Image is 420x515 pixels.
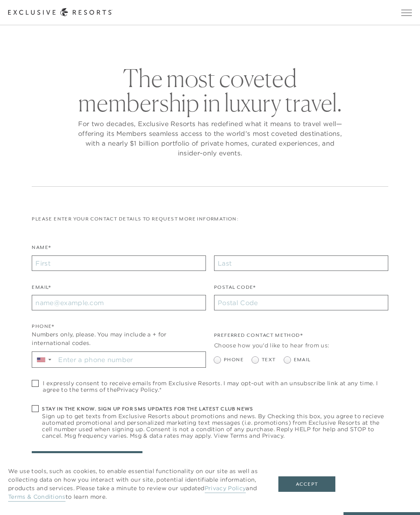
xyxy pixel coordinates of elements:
[214,341,388,350] div: Choose how you'd like to hear from us:
[8,467,262,501] p: We use tools, such as cookies, to enable essential functionality on our site as well as collectin...
[76,66,344,115] h2: The most coveted membership in luxury travel.
[224,356,244,364] span: Phone
[32,255,206,271] input: First
[294,356,311,364] span: Email
[42,413,388,439] span: Sign up to get texts from Exclusive Resorts about promotions and news. By Checking this box, you ...
[43,380,388,393] span: I expressly consent to receive emails from Exclusive Resorts. I may opt-out with an unsubscribe l...
[214,284,256,295] label: Postal Code*
[205,484,246,493] a: Privacy Policy
[32,244,51,255] label: Name*
[32,215,388,223] p: Please enter your contact details to request more information:
[32,352,55,367] div: Country Code Selector
[32,295,206,310] input: name@example.com
[278,476,335,492] button: Accept
[117,386,157,393] a: Privacy Policy
[32,323,206,330] div: Phone*
[214,255,388,271] input: Last
[47,357,52,362] span: ▼
[42,405,388,413] h6: Stay in the know. Sign up for sms updates for the latest club news
[214,332,303,343] legend: Preferred Contact Method*
[262,356,276,364] span: Text
[55,352,206,367] input: Enter a phone number
[76,119,344,158] p: For two decades, Exclusive Resorts has redefined what it means to travel well—offering its Member...
[8,493,66,502] a: Terms & Conditions
[32,330,206,347] div: Numbers only, please. You may include a + for international codes.
[401,10,412,15] button: Open navigation
[32,284,51,295] label: Email*
[214,295,388,310] input: Postal Code
[32,451,142,467] button: Submit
